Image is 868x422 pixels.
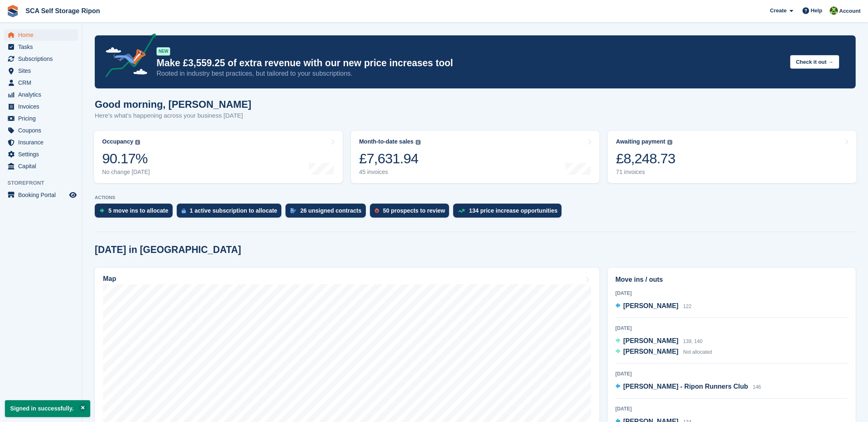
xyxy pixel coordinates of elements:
button: Check it out → [790,55,839,69]
a: menu [4,113,78,124]
a: [PERSON_NAME] 122 [615,301,692,312]
div: 5 move ins to allocate [108,207,168,214]
img: stora-icon-8386f47178a22dfd0bd8f6a31ec36ba5ce8667c1dd55bd0f319d3a0aa187defe.svg [7,5,19,17]
span: 122 [683,304,691,309]
h2: Move ins / outs [615,275,848,285]
span: Create [770,7,786,15]
h2: [DATE] in [GEOGRAPHIC_DATA] [95,244,241,255]
a: menu [4,137,78,148]
a: 50 prospects to review [370,204,454,222]
p: Signed in successfully. [5,400,90,417]
a: menu [4,65,78,77]
div: [DATE] [615,405,848,413]
h1: Good morning, [PERSON_NAME] [95,99,251,110]
div: [DATE] [615,325,848,332]
span: Capital [18,160,68,172]
a: menu [4,125,78,136]
span: Home [18,29,68,41]
div: [DATE] [615,290,848,297]
p: Make £3,559.25 of extra revenue with our new price increases tool [157,57,784,69]
a: Month-to-date sales £7,631.94 45 invoices [351,131,600,183]
span: Tasks [18,41,68,53]
a: menu [4,41,78,53]
span: Invoices [18,101,68,112]
div: £8,248.73 [616,150,675,167]
span: Insurance [18,137,68,148]
a: menu [4,160,78,172]
div: Awaiting payment [616,138,665,145]
a: 134 price increase opportunities [453,204,566,222]
div: 90.17% [102,150,150,167]
img: contract_signature_icon-13c848040528278c33f63329250d36e43548de30e8caae1d1a13099fd9432cc5.svg [290,208,296,213]
div: Month-to-date sales [359,138,414,145]
a: menu [4,101,78,112]
span: 146 [753,384,761,390]
img: Kelly Neesham [830,7,838,15]
a: 26 unsigned contracts [285,204,370,222]
span: Not allocated [683,349,712,355]
span: [PERSON_NAME] [623,337,678,344]
span: [PERSON_NAME] - Ripon Runners Club [623,383,748,390]
p: ACTIONS [95,195,856,200]
div: NEW [157,47,170,56]
img: icon-info-grey-7440780725fd019a000dd9b08b2336e03edf1995a4989e88bcd33f0948082b44.svg [135,140,140,145]
a: menu [4,89,78,100]
a: [PERSON_NAME] Not allocated [615,347,712,357]
span: 139, 140 [683,339,702,344]
div: 50 prospects to review [383,207,445,214]
a: menu [4,53,78,65]
span: Booking Portal [18,189,68,201]
div: No change [DATE] [102,169,150,176]
span: Pricing [18,113,68,124]
span: Sites [18,65,68,77]
div: [DATE] [615,370,848,378]
div: 26 unsigned contracts [300,207,362,214]
div: 1 active subscription to allocate [190,207,277,214]
a: 5 move ins to allocate [95,204,177,222]
a: Preview store [68,190,78,200]
div: 45 invoices [359,169,421,176]
span: [PERSON_NAME] [623,348,678,355]
span: Storefront [7,179,82,187]
span: Analytics [18,89,68,100]
a: 1 active subscription to allocate [177,204,285,222]
a: menu [4,77,78,88]
a: Awaiting payment £8,248.73 71 invoices [608,131,856,183]
p: Rooted in industry best practices, but tailored to your subscriptions. [157,69,784,78]
img: price_increase_opportunities-93ffe204e8149a01c8c9dc8f82e8f89637d9d84a8eef4429ea346261dce0b2c0.svg [458,209,465,213]
span: Account [839,7,861,15]
a: SCA Self Storage Ripon [22,4,103,18]
div: 71 invoices [616,169,675,176]
img: icon-info-grey-7440780725fd019a000dd9b08b2336e03edf1995a4989e88bcd33f0948082b44.svg [667,140,672,145]
span: Coupons [18,125,68,136]
img: prospect-51fa495bee0391a8d652442698ab0144808aea92771e9ea1ae160a38d050c398.svg [375,208,379,213]
h2: Map [103,275,116,283]
p: Here's what's happening across your business [DATE] [95,111,251,121]
img: price-adjustments-announcement-icon-8257ccfd72463d97f412b2fc003d46551f7dbcb40ab6d574587a9cd5c0d94... [98,33,156,80]
div: Occupancy [102,138,133,145]
a: [PERSON_NAME] - Ripon Runners Club 146 [615,382,761,392]
div: 134 price increase opportunities [469,207,557,214]
a: Occupancy 90.17% No change [DATE] [94,131,343,183]
a: menu [4,189,78,201]
a: menu [4,29,78,41]
span: Help [811,7,822,15]
span: CRM [18,77,68,88]
div: £7,631.94 [359,150,421,167]
img: active_subscription_to_allocate_icon-d502201f5373d7db506a760aba3b589e785aa758c864c3986d89f69b8ff3... [182,208,186,213]
span: Settings [18,148,68,160]
span: [PERSON_NAME] [623,302,678,309]
a: [PERSON_NAME] 139, 140 [615,336,702,347]
img: icon-info-grey-7440780725fd019a000dd9b08b2336e03edf1995a4989e88bcd33f0948082b44.svg [416,140,421,145]
img: move_ins_to_allocate_icon-fdf77a2bb77ea45bf5b3d319d69a93e2d87916cf1d5bf7949dd705db3b84f3ca.svg [100,208,104,213]
a: menu [4,148,78,160]
span: Subscriptions [18,53,68,65]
